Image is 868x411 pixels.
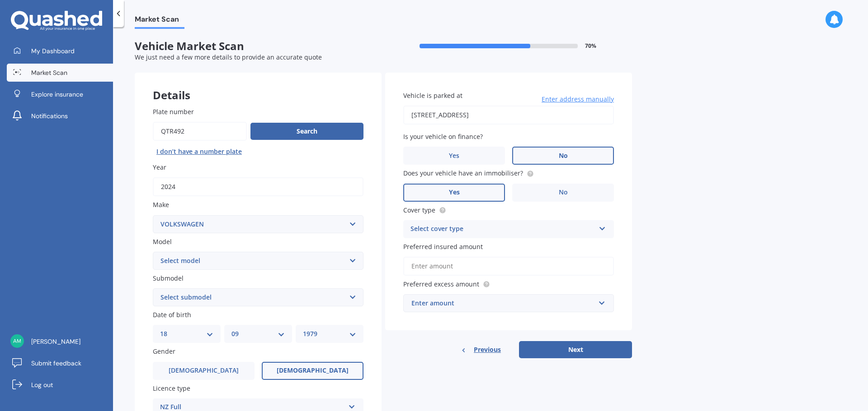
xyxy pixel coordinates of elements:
input: Enter amount [403,257,614,276]
span: Previous [474,343,501,356]
span: Cover type [403,206,435,214]
span: Notifications [31,111,68,120]
span: [DEMOGRAPHIC_DATA] [169,367,239,374]
span: No [559,189,568,196]
span: Submit feedback [31,359,81,368]
span: Is your vehicle on finance? [403,132,483,141]
button: Next [519,341,632,358]
span: [DEMOGRAPHIC_DATA] [277,367,349,374]
span: [PERSON_NAME] [31,337,80,346]
span: Plate number [153,107,194,116]
a: Notifications [7,107,113,125]
div: Details [135,73,382,100]
span: Gender [153,347,175,356]
button: Search [250,123,363,140]
span: No [559,152,568,160]
span: Enter address manually [542,95,614,104]
span: We just need a few more details to provide an accurate quote [135,53,322,61]
span: Yes [449,152,459,160]
span: Market Scan [31,68,67,77]
span: Date of birth [153,310,191,319]
span: Licence type [153,384,190,393]
span: 70 % [585,43,596,49]
input: Enter plate number [153,122,247,141]
span: Submodel [153,274,184,282]
span: Does your vehicle have an immobiliser? [403,169,523,178]
a: Explore insurance [7,85,113,103]
span: Vehicle Market Scan [135,40,383,53]
input: Enter address [403,106,614,125]
span: Preferred excess amount [403,280,479,288]
a: Market Scan [7,64,113,82]
div: Enter amount [411,298,595,308]
img: 2f5288e7c4338983d57a1e7c8b351176 [10,334,24,348]
span: Explore insurance [31,90,83,99]
a: Submit feedback [7,354,113,372]
input: YYYY [153,177,363,196]
span: Log out [31,380,53,389]
span: Year [153,163,166,171]
span: Vehicle is parked at [403,91,462,100]
span: Yes [449,189,460,196]
span: Model [153,237,172,246]
span: Make [153,201,169,209]
span: My Dashboard [31,46,75,55]
span: Preferred insured amount [403,242,483,251]
a: Log out [7,376,113,394]
button: I don’t have a number plate [153,144,245,159]
div: Select cover type [410,224,595,235]
span: Market Scan [135,15,184,27]
a: [PERSON_NAME] [7,332,113,351]
a: My Dashboard [7,42,113,60]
